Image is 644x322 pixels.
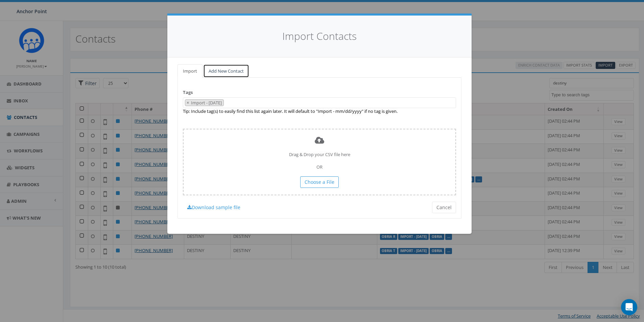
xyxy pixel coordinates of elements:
[183,108,398,115] label: Tip: Include tag(s) to easily find this list again later. It will default to "Import - mm/dd/yyyy...
[225,100,229,106] textarea: Search
[190,100,223,106] span: Import - [DATE]
[187,100,189,106] span: ×
[621,299,637,315] div: Open Intercom Messenger
[183,129,456,195] div: Drag & Drop your CSV file here
[203,64,249,78] a: Add New Contact
[183,202,245,213] a: Download sample file
[177,64,202,78] a: Import
[432,202,456,213] button: Cancel
[305,179,334,185] span: Choose a File
[316,164,323,170] span: OR
[183,89,193,96] label: Tags
[185,99,224,106] li: Import - 08/12/2025
[185,100,190,106] button: Remove item
[177,29,461,44] h4: Import Contacts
